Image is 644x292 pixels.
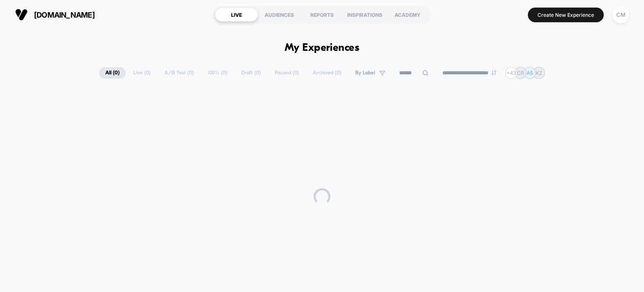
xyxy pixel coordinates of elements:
div: AUDIENCES [258,8,301,21]
div: LIVE [215,8,258,21]
span: All ( 0 ) [99,67,126,79]
img: Visually logo [15,8,28,21]
p: AS [527,70,533,76]
button: CM [610,6,631,24]
button: Create New Experience [528,8,604,22]
h1: My Experiences [285,42,360,54]
span: [DOMAIN_NAME] [34,11,95,19]
p: CR [517,70,524,76]
p: KZ [536,70,543,76]
span: By Label [355,70,375,76]
div: ACADEMY [386,8,429,21]
div: INSPIRATIONS [343,8,386,21]
div: REPORTS [301,8,343,21]
div: + 43 [505,67,517,79]
div: CM [613,7,629,23]
button: [DOMAIN_NAME] [13,8,97,21]
img: end [491,70,496,75]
